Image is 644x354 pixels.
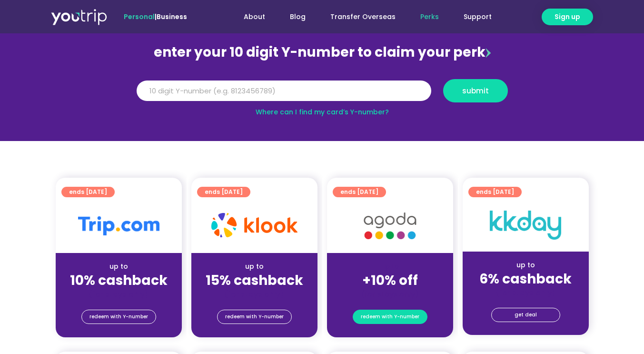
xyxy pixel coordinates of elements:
strong: 10% cashback [70,271,168,290]
div: (for stays only) [63,289,174,299]
span: ends [DATE] [69,187,107,197]
input: 10 digit Y-number (e.g. 8123456789) [137,81,431,101]
span: submit [462,87,489,94]
span: up to [381,262,399,271]
span: redeem with Y-number [225,310,284,324]
div: (for stays only) [470,288,581,298]
span: redeem with Y-number [89,310,148,324]
span: | [124,12,187,21]
div: up to [199,262,310,272]
a: redeem with Y-number [353,310,427,324]
a: Where can I find my card’s Y-number? [256,107,389,117]
a: ends [DATE] [333,187,386,197]
div: up to [470,260,581,270]
a: Sign up [542,9,593,25]
a: ends [DATE] [468,187,522,197]
strong: +10% off [362,271,418,290]
span: redeem with Y-number [361,310,419,324]
a: redeem with Y-number [217,310,292,324]
span: ends [DATE] [340,187,378,197]
span: get deal [515,308,537,322]
a: Transfer Overseas [318,8,408,26]
a: get deal [491,308,560,322]
a: ends [DATE] [61,187,115,197]
a: About [231,8,277,26]
a: redeem with Y-number [81,310,156,324]
div: (for stays only) [199,289,310,299]
span: Sign up [555,12,580,22]
div: (for stays only) [335,289,446,299]
a: Business [157,12,187,21]
span: ends [DATE] [205,187,243,197]
nav: Menu [213,8,504,26]
a: Perks [408,8,451,26]
a: ends [DATE] [197,187,250,197]
strong: 15% cashback [206,271,303,290]
div: up to [63,262,174,272]
div: enter your 10 digit Y-number to claim your perk [132,40,513,65]
span: Personal [124,12,155,21]
button: submit [443,79,508,102]
a: Support [451,8,504,26]
a: Blog [277,8,318,26]
strong: 6% cashback [479,270,572,288]
form: Y Number [137,79,508,110]
span: ends [DATE] [476,187,514,197]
